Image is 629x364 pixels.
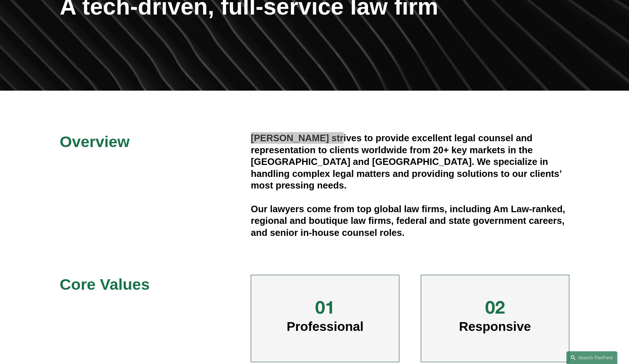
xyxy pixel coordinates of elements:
h4: [PERSON_NAME] strives to provide excellent legal counsel and representation to clients worldwide ... [251,132,569,191]
span: Core Values [60,276,150,293]
h4: Our lawyers come from top global law firms, including Am Law-ranked, regional and boutique law fi... [251,203,569,238]
span: Overview [60,133,130,150]
span: Professional [287,319,364,333]
a: Search this site [566,351,617,364]
span: Responsive [459,319,531,333]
